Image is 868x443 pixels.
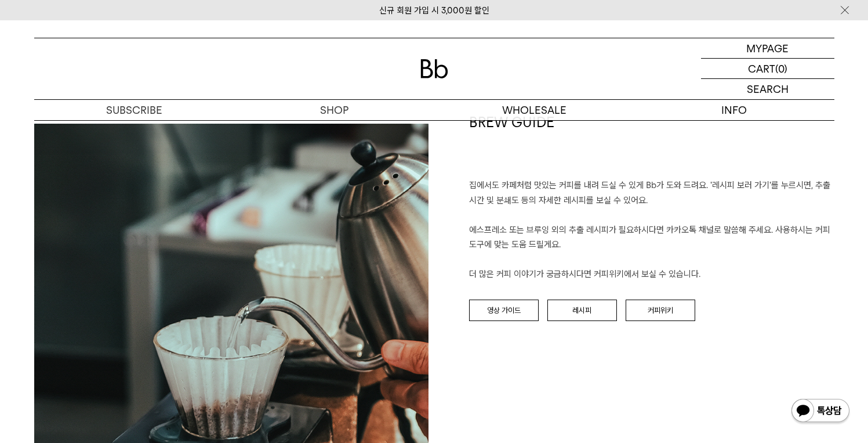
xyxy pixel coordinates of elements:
[469,178,834,282] p: 집에서도 카페처럼 맛있는 커피를 내려 드실 ﻿수 있게 Bb가 도와 드려요. '레시피 보러 가기'를 누르시면, 추출 시간 및 분쇄도 등의 자세한 레시피를 보실 수 있어요. 에스...
[790,398,851,426] img: 카카오톡 채널 1:1 채팅 버튼
[701,59,834,79] a: CART (0)
[547,300,617,322] a: 레시피
[747,79,789,99] p: SEARCH
[701,38,834,59] a: MYPAGE
[748,59,775,78] p: CART
[634,100,834,120] p: INFO
[434,100,634,120] p: WHOLESALE
[469,113,834,179] h1: BREW GUIDE
[626,300,695,322] a: 커피위키
[746,38,789,58] p: MYPAGE
[379,5,489,16] a: 신규 회원 가입 시 3,000원 할인
[420,59,448,78] img: 로고
[469,300,539,322] a: 영상 가이드
[34,100,234,120] a: SUBSCRIBE
[234,100,434,120] a: SHOP
[775,59,787,78] p: (0)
